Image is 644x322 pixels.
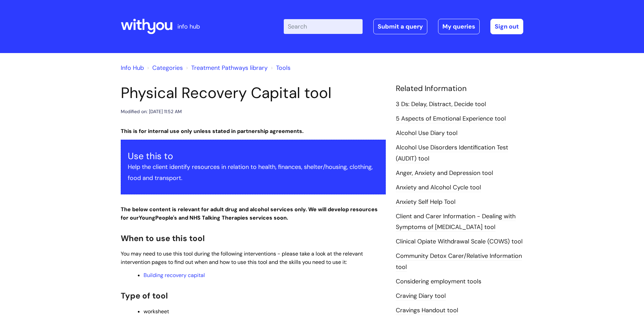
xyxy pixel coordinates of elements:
[121,206,378,221] strong: The below content is relevant for adult drug and alcohol services only. We will develop resources...
[396,198,455,206] a: Anxiety Self Help Tool
[121,128,304,135] strong: This is for internal use only unless stated in partnership agreements.
[152,64,183,72] a: Categories
[396,169,493,178] a: Anger, Anxiety and Depression tool
[396,292,446,301] a: Craving Diary tool
[121,84,386,102] h1: Physical Recovery Capital tool
[144,308,169,315] span: worksheet
[139,214,178,221] strong: Young
[276,64,290,72] a: Tools
[396,277,481,286] a: Considering employment tools
[269,62,290,73] li: Tools
[155,214,177,221] strong: People's
[121,250,363,266] span: You may need to use this tool during the following interventions - please take a look at the rele...
[121,233,205,243] span: When to use this tool
[396,306,458,315] a: Cravings Handout tool
[396,84,523,93] h4: Related Information
[191,64,268,72] a: Treatment Pathways library
[396,100,486,109] a: 3 Ds: Delay, Distract, Decide tool
[490,19,523,34] a: Sign out
[396,143,508,163] a: Alcohol Use Disorders Identification Test (AUDIT) tool
[177,21,200,32] p: info hub
[284,19,523,34] div: | -
[396,114,506,123] a: 5 Aspects of Emotional Experience tool
[121,290,168,301] span: Type of tool
[396,252,522,271] a: Community Detox Carer/Relative Information tool
[121,107,182,116] div: Modified on: [DATE] 11:52 AM
[438,19,480,34] a: My queries
[396,212,516,232] a: Client and Carer Information - Dealing with Symptoms of [MEDICAL_DATA] tool
[396,183,481,192] a: Anxiety and Alcohol Cycle tool
[184,62,268,73] li: Treatment Pathways library
[128,162,379,183] p: Help the client identify resources in relation to health, finances, shelter/housing, clothing, fo...
[396,237,523,246] a: Clinical Opiate Withdrawal Scale (COWS) tool
[373,19,427,34] a: Submit a query
[121,64,144,72] a: Info Hub
[284,19,363,34] input: Search
[128,151,379,162] h3: Use this to
[144,272,205,279] a: Building recovery capital
[146,62,183,73] li: Solution home
[396,129,458,138] a: Alcohol Use Diary tool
